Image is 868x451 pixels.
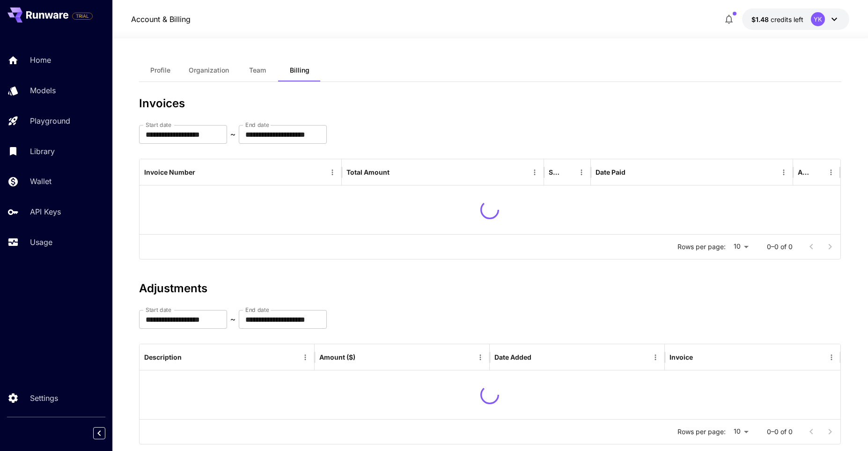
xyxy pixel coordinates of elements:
div: Amount ($) [319,353,355,361]
p: Settings [30,392,58,404]
button: Sort [390,166,404,179]
div: Invoice [669,353,693,361]
p: Usage [30,237,52,248]
p: Rows per page: [677,427,726,436]
button: Menu [474,351,487,364]
label: Start date [146,306,171,314]
span: Organization [189,66,229,74]
p: 0–0 of 0 [767,242,793,251]
div: Description [144,353,182,361]
button: Sort [196,166,209,179]
div: Status [549,168,561,176]
span: $1.48 [751,15,771,23]
p: Home [30,54,51,66]
button: Sort [532,351,545,364]
p: Playground [30,115,70,126]
h3: Adjustments [139,282,841,295]
button: Menu [777,166,790,179]
button: Menu [575,166,588,179]
label: Start date [146,121,171,129]
div: Date Paid [596,168,625,176]
button: Collapse sidebar [93,427,105,439]
button: Sort [626,166,640,179]
button: Menu [299,351,312,364]
div: Invoice Number [144,168,195,176]
div: 10 [729,240,752,253]
button: Sort [694,351,707,364]
div: $1.4847 [751,15,803,24]
p: ~ [230,314,235,325]
div: YK [811,12,825,26]
button: Menu [528,166,541,179]
p: Library [30,146,55,157]
button: Menu [649,351,662,364]
label: End date [245,121,269,129]
button: $1.4847YK [742,8,849,30]
button: Sort [356,351,369,364]
a: Account & Billing [131,14,191,25]
h3: Invoices [139,97,841,110]
p: Models [30,85,56,96]
button: Sort [811,166,824,179]
button: Sort [183,351,196,364]
nav: breadcrumb [131,14,191,25]
p: Rows per page: [677,242,726,251]
button: Sort [562,166,575,179]
p: API Keys [30,206,61,217]
p: 0–0 of 0 [767,427,793,436]
button: Menu [824,166,838,179]
p: Wallet [30,176,51,187]
span: TRIAL [73,13,92,20]
span: Profile [150,66,170,74]
div: Date Added [494,353,531,361]
span: Billing [290,66,309,74]
span: credits left [771,15,803,23]
div: Total Amount [346,168,390,176]
button: Menu [326,166,339,179]
div: 10 [729,425,752,438]
label: End date [245,306,269,314]
div: Collapse sidebar [100,425,112,442]
span: Team [249,66,266,74]
p: ~ [230,129,235,140]
span: Add your payment card to enable full platform functionality. [72,10,93,22]
button: Menu [825,351,838,364]
div: Action [798,168,810,176]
